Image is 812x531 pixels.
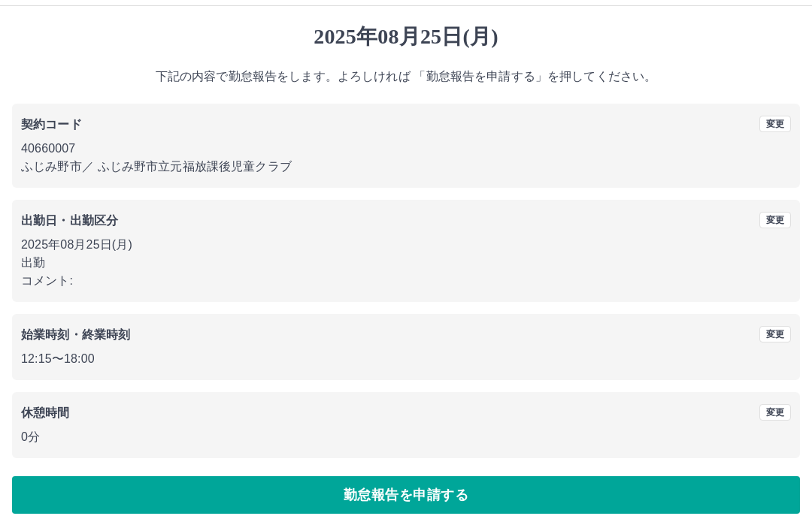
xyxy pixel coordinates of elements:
[21,272,791,290] p: コメント:
[21,254,791,272] p: 出勤
[759,212,791,228] button: 変更
[759,404,791,421] button: 変更
[21,118,82,131] b: 契約コード
[21,158,791,176] p: ふじみ野市 ／ ふじみ野市立元福放課後児童クラブ
[21,140,791,158] p: 40660007
[12,476,800,514] button: 勤怠報告を申請する
[12,68,800,86] p: 下記の内容で勤怠報告をします。よろしければ 「勤怠報告を申請する」を押してください。
[21,428,791,446] p: 0分
[759,116,791,132] button: 変更
[21,328,130,341] b: 始業時刻・終業時刻
[21,214,118,227] b: 出勤日・出勤区分
[21,406,70,419] b: 休憩時間
[21,350,791,368] p: 12:15 〜 18:00
[21,236,791,254] p: 2025年08月25日(月)
[12,24,800,50] h1: 2025年08月25日(月)
[759,326,791,342] button: 変更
